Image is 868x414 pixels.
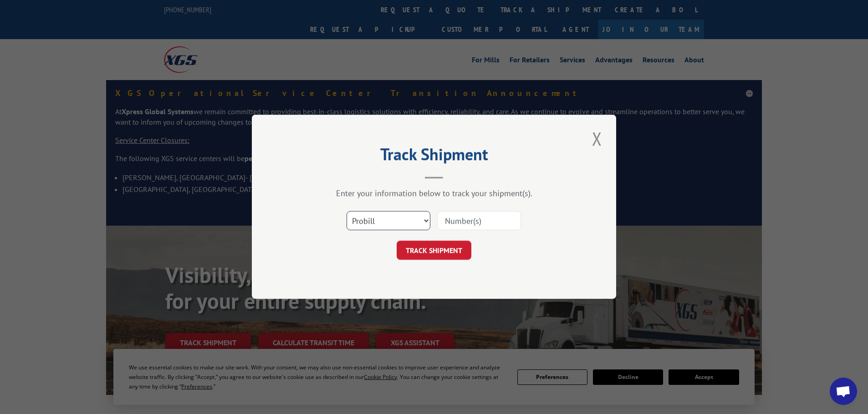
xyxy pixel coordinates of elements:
[589,126,605,151] button: Close modal
[437,212,521,231] input: Number(s)
[397,241,471,260] button: TRACK SHIPMENT
[830,378,857,405] a: Open chat
[297,148,571,165] h2: Track Shipment
[297,188,571,199] div: Enter your information below to track your shipment(s).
